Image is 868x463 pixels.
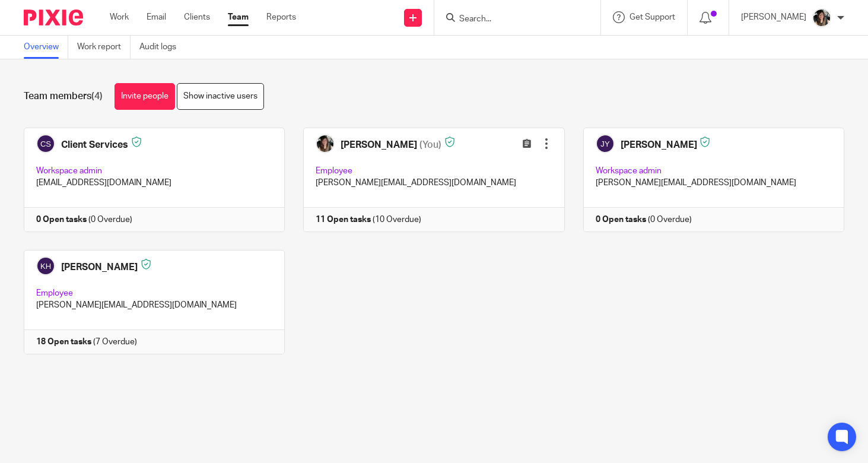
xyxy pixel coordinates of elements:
span: (4) [91,91,103,101]
a: Reports [266,11,296,23]
a: Invite people [115,83,175,110]
p: [PERSON_NAME] [741,11,806,23]
a: Work [110,11,129,23]
a: Email [147,11,166,23]
input: Search [458,14,565,25]
a: Team [228,11,249,23]
img: IMG_2906.JPEG [812,8,831,27]
a: Overview [24,36,68,59]
img: Pixie [24,9,83,26]
a: Show inactive users [177,83,264,110]
h1: Team members [24,90,103,103]
a: Work report [77,36,131,59]
a: Clients [184,11,210,23]
span: Get Support [629,13,675,21]
a: Audit logs [139,36,185,59]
